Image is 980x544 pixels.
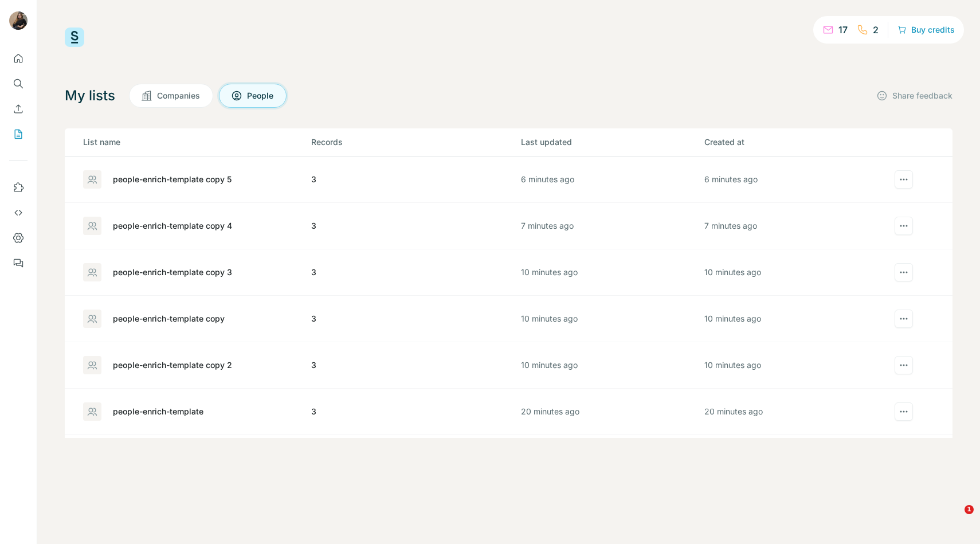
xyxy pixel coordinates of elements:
span: People [247,90,275,101]
td: 7 minutes ago [520,203,704,249]
p: Created at [704,136,887,148]
img: Avatar [9,11,28,30]
button: actions [895,356,913,374]
button: Buy credits [897,22,955,38]
td: 3 [311,203,520,249]
button: Quick start [9,48,28,69]
p: 2 [873,23,879,37]
button: Feedback [9,253,28,273]
button: Use Surfe API [9,202,28,223]
td: 10 minutes ago [704,249,887,296]
iframe: Intercom live chat [941,505,969,533]
p: List name [83,136,310,148]
td: 7 minutes ago [704,203,887,249]
td: 3 [311,342,520,389]
td: 3 [311,296,520,342]
td: 6 minutes ago [704,156,887,203]
td: 3 [311,156,520,203]
button: Dashboard [9,228,28,248]
button: actions [895,170,913,189]
p: 17 [838,23,848,37]
button: actions [895,310,913,328]
td: 20 minutes ago [704,389,887,435]
div: people-enrich-template copy [113,313,225,324]
td: 6 minutes ago [520,156,704,203]
button: actions [895,263,913,281]
button: Enrich CSV [9,99,28,119]
div: people-enrich-template [113,406,203,417]
button: Share feedback [876,90,952,101]
td: 20 minutes ago [520,389,704,435]
div: people-enrich-template copy 2 [113,359,232,371]
td: 10 minutes ago [520,342,704,389]
td: 10 minutes ago [704,342,887,389]
button: actions [895,217,913,235]
div: people-enrich-template copy 3 [113,267,232,278]
td: 10 minutes ago [704,296,887,342]
span: Companies [157,90,201,101]
div: people-enrich-template copy 4 [113,220,232,232]
td: 3 [311,389,520,435]
p: Records [311,136,520,148]
p: Last updated [521,136,703,148]
img: Surfe Logo [65,28,84,47]
td: 10 minutes ago [520,249,704,296]
button: Search [9,73,28,94]
button: Use Surfe on LinkedIn [9,177,28,198]
button: actions [895,402,913,421]
button: My lists [9,124,28,144]
td: 10 minutes ago [520,296,704,342]
div: people-enrich-template copy 5 [113,174,232,185]
span: 1 [965,505,974,514]
h4: My lists [65,87,115,105]
td: 3 [311,249,520,296]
